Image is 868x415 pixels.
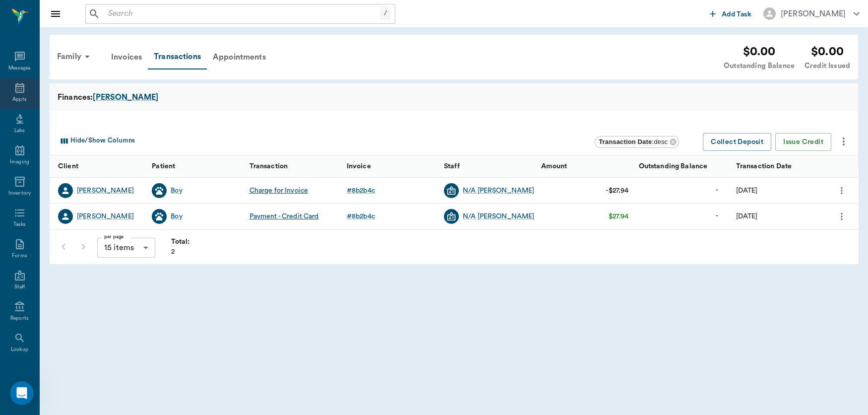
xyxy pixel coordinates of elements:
[171,211,182,221] a: Boy
[541,152,567,180] div: Amount
[380,7,391,20] div: /
[835,133,852,150] button: more
[10,158,29,166] div: Imaging
[842,159,856,173] button: Sort
[599,138,668,145] span: : desc
[347,186,379,196] a: #8b2b4c
[58,91,93,103] span: Finances:
[347,186,375,196] div: # 8b2b4c
[104,7,380,21] input: Search
[8,65,31,72] div: Messages
[731,155,828,178] div: Transaction Date
[171,186,182,196] a: Boy
[703,133,771,151] button: Collect Deposit
[249,211,319,221] div: Payment - Credit Card
[724,43,795,61] div: $0.00
[736,152,792,180] div: Transaction Date
[147,155,244,178] div: Patient
[444,152,460,180] div: Staff
[58,152,78,180] div: Client
[463,211,535,221] a: N/A [PERSON_NAME]
[639,152,708,180] div: Outstanding Balance
[834,182,850,199] button: more
[249,152,288,180] div: Transaction
[226,159,240,173] button: Sort
[148,45,207,69] a: Transactions
[93,91,158,103] a: [PERSON_NAME]
[736,186,758,196] div: 04/07/21
[105,45,148,69] a: Invoices
[834,208,850,225] button: more
[708,203,726,229] td: -
[606,186,628,196] div: -$27.94
[736,211,758,221] div: 04/07/21
[207,45,272,69] a: Appointments
[323,159,337,173] button: Sort
[14,127,25,135] div: Labs
[171,238,190,245] strong: Total:
[420,159,434,173] button: Sort
[46,4,65,24] button: Close drawer
[781,8,846,20] div: [PERSON_NAME]
[706,4,755,23] button: Add Task
[724,61,795,71] div: Outstanding Balance
[615,159,629,173] button: Sort
[104,233,124,240] label: per page
[128,159,142,173] button: Sort
[439,155,536,178] div: Staff
[347,152,371,180] div: Invoice
[609,211,629,221] div: $27.94
[536,155,633,178] div: Amount
[517,159,531,173] button: Sort
[10,381,34,405] iframe: Intercom live chat
[12,252,27,260] div: Forms
[77,211,134,221] a: [PERSON_NAME]
[249,186,309,196] div: Charge for Invoice
[347,211,379,221] a: #8b2b4c
[347,211,375,221] div: # 8b2b4c
[809,159,823,173] button: Sort
[634,155,731,178] div: Outstanding Balance
[755,4,868,23] button: [PERSON_NAME]
[805,61,850,71] div: Credit Issued
[152,152,175,180] div: Patient
[245,155,342,178] div: Transaction
[805,43,850,61] div: $0.00
[463,186,535,196] a: N/A [PERSON_NAME]
[12,96,26,103] div: Appts
[342,155,439,178] div: Invoice
[13,221,26,228] div: Tasks
[51,45,99,69] div: Family
[77,186,134,196] a: [PERSON_NAME]
[171,237,190,257] div: 2
[595,136,679,148] div: Transaction Date:desc
[775,133,831,151] button: Issue Credit
[8,190,31,197] div: Inventory
[50,155,147,178] div: Client
[56,133,137,149] button: Select columns
[708,177,726,204] td: -
[97,238,155,258] div: 15 items
[599,138,652,145] b: Transaction Date
[712,159,726,173] button: Sort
